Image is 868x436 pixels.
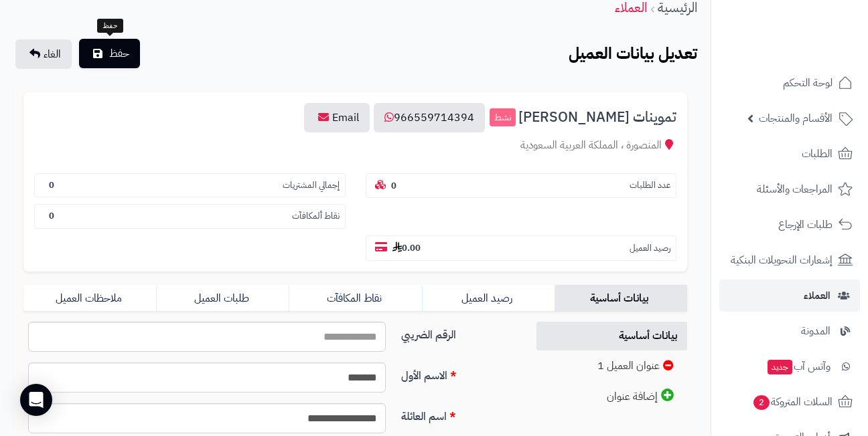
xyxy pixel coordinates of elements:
[719,280,860,312] a: العملاء
[752,393,833,411] span: السلات المتروكة
[283,179,340,192] small: إجمالي المشتريات
[490,108,516,127] small: نشط
[49,179,54,191] b: 0
[778,215,833,234] span: طلبات الإرجاع
[422,285,555,312] a: رصيد العميل
[109,45,129,62] span: حفظ
[759,109,833,128] span: الأقسام والمنتجات
[20,384,52,416] div: Open Intercom Messenger
[518,110,676,125] span: تموينات [PERSON_NAME]
[156,285,289,312] a: طلبات العميل
[719,173,860,205] a: المراجعات والأسئلة
[49,209,54,222] b: 0
[396,362,522,384] label: الاسم الأول
[536,352,687,380] a: عنوان العميل 1
[391,179,396,192] b: 0
[757,180,833,199] span: المراجعات والأسئلة
[289,285,421,312] a: نقاط المكافآت
[719,138,860,170] a: الطلبات
[15,39,72,69] a: الغاء
[34,138,676,153] div: المنصورة ، المملكة العربية السعودية
[801,322,830,340] span: المدونة
[44,46,61,62] span: الغاء
[392,241,421,254] b: 0.00
[630,179,670,192] small: عدد الطلبات
[753,395,770,410] span: 2
[396,322,522,343] label: الرقم الضريبي
[23,285,156,312] a: ملاحظات العميل
[536,382,687,411] a: إضافة عنوان
[719,209,860,241] a: طلبات الإرجاع
[396,403,522,425] label: اسم العائلة
[630,242,670,255] small: رصيد العميل
[569,41,697,66] b: تعديل بيانات العميل
[777,36,855,64] img: logo-2.png
[97,19,123,33] div: حفظ
[719,350,860,383] a: وآتس آبجديد
[719,244,860,276] a: إشعارات التحويلات البنكية
[555,285,687,312] a: بيانات أساسية
[719,315,860,347] a: المدونة
[304,103,370,132] a: Email
[536,322,687,350] a: بيانات أساسية
[766,357,830,376] span: وآتس آب
[802,144,833,163] span: الطلبات
[731,251,833,269] span: إشعارات التحويلات البنكية
[374,103,485,132] a: 966559714394
[783,74,833,92] span: لوحة التحكم
[719,67,860,99] a: لوحة التحكم
[804,286,830,305] span: العملاء
[292,210,340,223] small: نقاط ألمكافآت
[768,360,792,374] span: جديد
[79,39,140,68] button: حفظ
[719,386,860,418] a: السلات المتروكة2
